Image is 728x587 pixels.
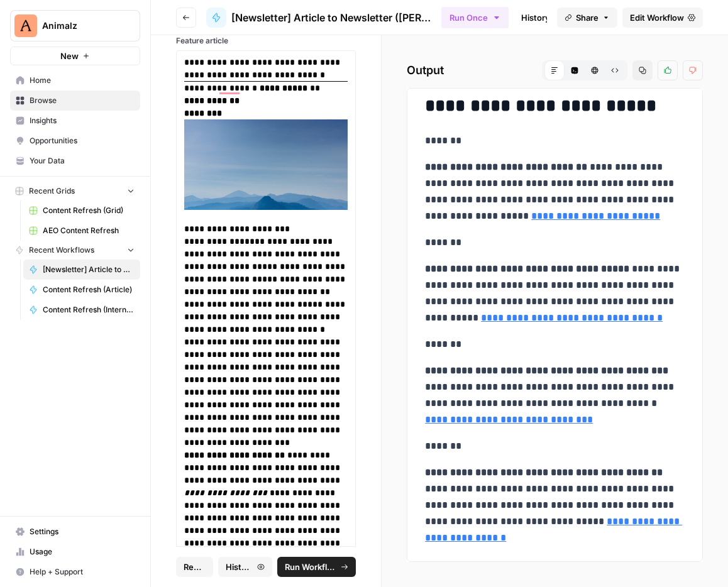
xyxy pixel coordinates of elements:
span: Help + Support [30,566,135,578]
a: Edit Workflow [622,8,703,28]
button: Share [557,8,617,28]
a: Settings [10,522,140,542]
span: Content Refresh (Internal Links & Meta) [43,304,135,315]
a: Usage [10,542,140,562]
button: Workspace: Animalz [10,10,140,41]
button: Recent Workflows [10,241,140,260]
a: Opportunities [10,131,140,151]
a: [Newsletter] Article to Newsletter ([PERSON_NAME]) [23,260,140,280]
span: Browse [30,95,135,106]
span: Opportunities [30,135,135,146]
a: History [514,8,558,28]
span: Content Refresh (Article) [43,284,135,295]
span: Reset [184,561,206,573]
span: Share [576,11,598,24]
a: Browse [10,91,140,111]
span: Usage [30,546,135,557]
span: [Newsletter] Article to Newsletter ([PERSON_NAME]) [231,10,431,25]
button: New [10,47,140,65]
span: AEO Content Refresh [43,225,135,236]
span: History [226,561,253,573]
span: Settings [30,526,135,537]
span: Edit Workflow [630,11,684,24]
button: Run Workflow [277,557,356,577]
span: Home [30,75,135,86]
img: content-pruning-case-study-1024x568.jpg [184,119,348,210]
span: Recent Workflows [29,244,94,256]
span: Content Refresh (Grid) [43,205,135,216]
a: Content Refresh (Grid) [23,200,140,221]
img: Animalz Logo [14,14,37,37]
button: Help + Support [10,562,140,582]
h2: Output [407,60,703,80]
span: Run Workflow [285,561,337,573]
span: Animalz [42,19,118,32]
label: Feature article [176,35,356,47]
span: New [60,50,79,62]
span: Your Data [30,155,135,167]
a: Your Data [10,151,140,171]
button: Run Once [441,7,509,28]
a: [Newsletter] Article to Newsletter ([PERSON_NAME]) [206,8,431,28]
a: Insights [10,111,140,131]
button: History [218,557,272,577]
a: AEO Content Refresh [23,221,140,241]
span: [Newsletter] Article to Newsletter ([PERSON_NAME]) [43,264,135,275]
button: Reset [176,557,213,577]
a: Content Refresh (Internal Links & Meta) [23,300,140,320]
a: Content Refresh (Article) [23,280,140,300]
span: Recent Grids [29,185,75,197]
a: Home [10,70,140,91]
span: Insights [30,115,135,126]
button: Recent Grids [10,182,140,200]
